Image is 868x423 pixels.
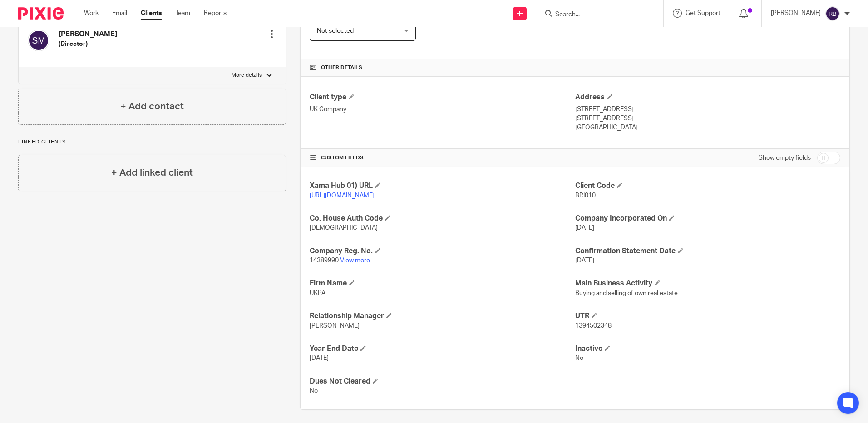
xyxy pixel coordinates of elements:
h4: Address [575,93,840,102]
p: [PERSON_NAME] [771,9,821,18]
span: 1394502348 [575,323,612,329]
img: svg%3E [28,30,49,51]
img: svg%3E [825,6,840,21]
h5: (Director) [59,39,117,49]
label: Show empty fields [759,153,811,162]
span: No [575,355,583,361]
p: [STREET_ADDRESS] [575,114,840,123]
h4: Year End Date [310,344,575,354]
h4: Relationship Manager [310,311,575,321]
span: Not selected [317,28,354,34]
a: Email [112,9,127,18]
span: Buying and selling of own real estate [575,290,678,296]
h4: Xama Hub 01) URL [310,181,575,191]
h4: + Add linked client [111,166,193,180]
span: [DEMOGRAPHIC_DATA] [310,225,378,231]
p: More details [232,72,262,79]
p: UK Company [310,105,575,114]
h4: Firm Name [310,279,575,288]
h4: Company Reg. No. [310,246,575,256]
a: Clients [141,9,162,18]
span: Get Support [686,10,720,16]
span: No [310,388,318,394]
a: Reports [204,9,227,18]
a: [URL][DOMAIN_NAME] [310,192,375,199]
h4: Client Code [575,181,840,191]
h4: Main Business Activity [575,279,840,288]
span: [DATE] [575,257,594,264]
p: Linked clients [18,138,286,146]
span: [DATE] [575,225,594,231]
span: [PERSON_NAME] [310,323,360,329]
h4: Dues Not Cleared [310,377,575,386]
span: 14389990 [310,257,339,264]
span: Other details [321,64,362,71]
h4: Client type [310,93,575,102]
p: [GEOGRAPHIC_DATA] [575,123,840,132]
h4: [PERSON_NAME] [59,30,117,39]
span: UKPA [310,290,325,296]
h4: Company Incorporated On [575,214,840,223]
h4: Co. House Auth Code [310,214,575,223]
a: Work [84,9,99,18]
h4: Inactive [575,344,840,354]
a: View more [340,257,370,264]
h4: UTR [575,311,840,321]
p: [STREET_ADDRESS] [575,105,840,114]
input: Search [554,11,636,19]
h4: + Add contact [120,99,184,113]
span: BRI010 [575,192,596,199]
h4: Confirmation Statement Date [575,246,840,256]
span: [DATE] [310,355,329,361]
img: Pixie [18,7,64,20]
h4: CUSTOM FIELDS [310,154,575,162]
a: Team [175,9,190,18]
